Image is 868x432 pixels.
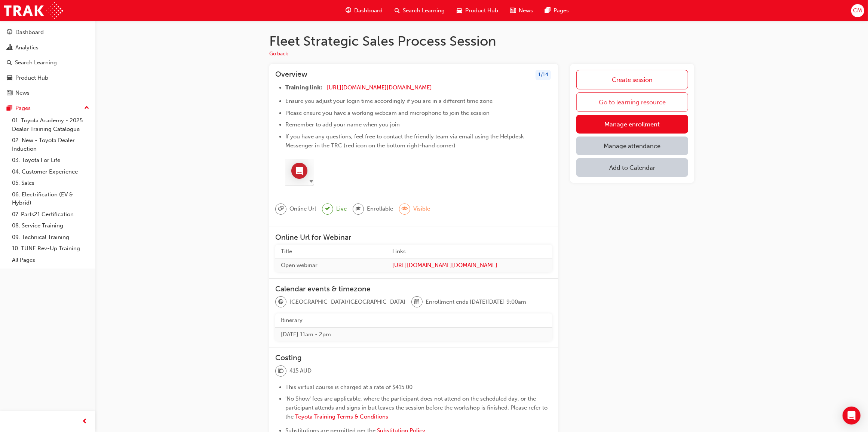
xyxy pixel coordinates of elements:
[576,158,688,177] button: Add to Calendar
[576,92,688,112] a: Go to learning resource
[3,71,92,85] a: Product Hub
[7,90,12,96] span: news-icon
[9,154,92,166] a: 03. Toyota For Life
[278,366,283,376] span: money-icon
[413,205,430,213] span: Visible
[275,327,552,341] td: [DATE] 11am - 2pm
[281,262,318,269] span: Open webinar
[9,189,92,209] a: 06. Electrification (EV & Hybrid)
[275,285,552,293] h3: Calendar events & timezone
[7,105,12,112] span: pages-icon
[9,115,92,135] a: 01. Toyota Academy - 2025 Dealer Training Catalogue
[395,6,400,15] span: search-icon
[285,84,322,91] span: Training link:
[325,204,330,214] span: tick-icon
[393,261,547,270] a: [URL][DOMAIN_NAME][DOMAIN_NAME]
[84,103,89,113] span: up-icon
[285,395,549,420] span: 'No Show' fees are applicable, where the participant does not attend on the scheduled day, or the...
[9,209,92,220] a: 07. Parts21 Certification
[15,104,31,113] div: Pages
[275,313,552,327] th: Itinerary
[275,353,552,362] h3: Costing
[9,135,92,154] a: 02. New - Toyota Dealer Induction
[403,6,445,15] span: Search Learning
[576,137,688,155] a: Manage attendance
[327,84,432,91] a: [URL][DOMAIN_NAME][DOMAIN_NAME]
[356,204,361,214] span: graduationCap-icon
[9,220,92,232] a: 08. Service Training
[278,297,283,307] span: globe-icon
[7,45,12,51] span: chart-icon
[269,33,694,49] h1: Fleet Strategic Sales Process Session
[15,58,57,67] div: Search Learning
[15,28,44,37] div: Dashboard
[536,70,551,80] div: 1 / 14
[269,50,288,58] button: Go back
[285,121,400,128] span: Remember to add your name when you join
[539,3,575,18] a: pages-iconPages
[3,25,92,39] a: Dashboard
[285,384,412,390] span: This virtual course is charged at a rate of $415.00
[3,101,92,115] button: Pages
[15,89,30,97] div: News
[15,74,48,82] div: Product Hub
[15,43,39,52] div: Analytics
[9,243,92,254] a: 10. TUNE Rev-Up Training
[465,6,498,15] span: Product Hub
[7,75,12,82] span: car-icon
[340,3,389,18] a: guage-iconDashboard
[576,115,688,134] a: Manage enrollment
[519,6,533,15] span: News
[504,3,539,18] a: news-iconNews
[3,24,92,101] button: DashboardAnalyticsSearch LearningProduct HubNews
[576,70,688,89] a: Create session
[278,204,283,214] span: sessionType_ONLINE_URL-icon
[414,297,420,307] span: calendar-icon
[853,6,862,15] span: CM
[553,6,569,15] span: Pages
[289,205,316,213] span: Online Url
[9,177,92,189] a: 05. Sales
[3,56,92,70] a: Search Learning
[3,41,92,55] a: Analytics
[346,6,351,15] span: guage-icon
[82,417,88,426] span: prev-icon
[295,413,388,420] a: Toyota Training Terms & Conditions
[9,166,92,178] a: 04. Customer Experience
[389,3,451,18] a: search-iconSearch Learning
[285,133,525,149] span: If you have any questions, feel free to contact the friendly team via email using the Helpdesk Me...
[4,2,63,19] img: Trak
[354,6,383,15] span: Dashboard
[7,29,12,36] span: guage-icon
[9,232,92,243] a: 09. Technical Training
[851,4,864,17] button: CM
[387,245,552,258] th: Links
[545,6,550,15] span: pages-icon
[275,70,307,80] h3: Overview
[402,204,407,214] span: eye-icon
[457,6,462,15] span: car-icon
[285,98,493,104] span: Ensure you adjust your login time accordingly if you are in a different time zone
[451,3,504,18] a: car-iconProduct Hub
[3,86,92,100] a: News
[9,254,92,266] a: All Pages
[336,205,347,213] span: Live
[843,407,861,425] div: Open Intercom Messenger
[7,59,12,66] span: search-icon
[289,298,405,306] span: [GEOGRAPHIC_DATA]/[GEOGRAPHIC_DATA]
[289,367,312,375] span: 415 AUD
[275,245,387,258] th: Title
[510,6,516,15] span: news-icon
[367,205,393,213] span: Enrollable
[426,298,526,306] span: Enrollment ends [DATE][DATE] 9:00am
[275,233,552,242] h3: Online Url for Webinar
[285,110,490,116] span: Please ensure you have a working webcam and microphone to join the session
